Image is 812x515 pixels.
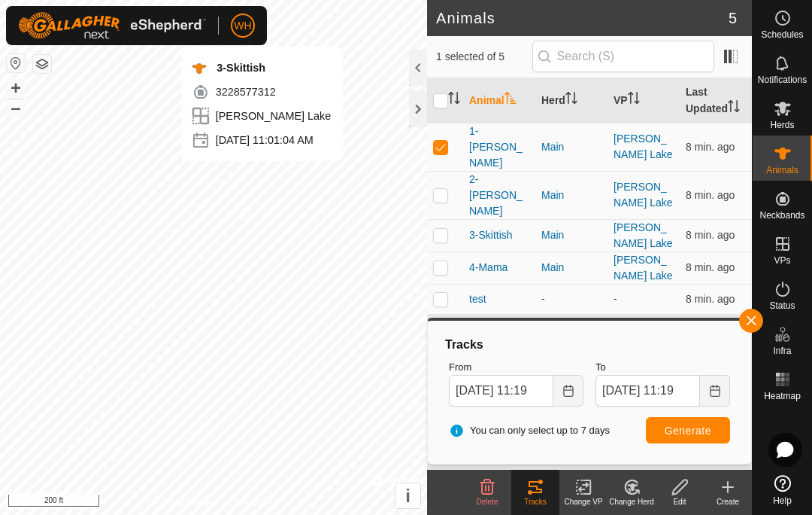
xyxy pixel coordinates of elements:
a: [PERSON_NAME] Lake [614,133,673,160]
button: Reset Map [7,54,25,72]
span: Aug 10, 2025 at 11:11 AM [686,293,735,305]
span: Status [769,301,795,310]
a: Contact Us [229,495,273,509]
span: Aug 10, 2025 at 11:11 AM [686,189,735,201]
span: 3-Skittish [217,62,265,74]
img: Gallagher Logo [18,12,206,39]
div: Change Herd [607,496,656,507]
button: Generate [646,417,730,443]
h2: Animals [436,9,729,27]
span: Schedules [761,30,803,39]
p-sorticon: Activate to sort [628,94,640,106]
span: Delete [477,498,498,506]
span: Generate [665,425,711,437]
a: [PERSON_NAME] Lake [614,181,673,209]
span: 2-[PERSON_NAME] [469,172,529,219]
th: Animal [463,78,535,123]
div: [PERSON_NAME] Lake [192,107,332,125]
button: – [7,99,25,117]
span: WH [234,18,251,34]
span: test [469,291,486,307]
div: Change VP [559,496,607,507]
span: 5 [729,7,737,29]
a: Privacy Policy [154,495,211,509]
th: Last Updated [680,78,752,123]
th: VP [607,78,680,123]
span: 4-Mama [469,260,507,276]
input: Search (S) [532,41,714,72]
span: 1-[PERSON_NAME] [469,123,529,171]
span: You can only select up to 7 days [449,423,610,438]
p-sorticon: Activate to sort [565,94,577,106]
span: Notifications [758,75,807,84]
button: Choose Date [700,375,730,407]
p-sorticon: Activate to sort [728,102,740,114]
span: Aug 10, 2025 at 11:11 AM [686,261,735,273]
app-display-virtual-paddock-transition: - [614,293,617,305]
div: Main [541,139,601,155]
button: i [395,483,420,508]
span: Aug 10, 2025 at 11:11 AM [686,229,735,241]
span: Infra [773,346,791,355]
div: Main [541,187,601,203]
div: 3228577312 [192,83,332,101]
div: - [541,291,601,307]
div: Main [541,260,601,276]
p-sorticon: Activate to sort [448,94,460,106]
p-sorticon: Activate to sort [504,94,517,106]
a: Help [753,469,812,511]
span: Heatmap [764,392,801,401]
div: Edit [656,496,704,507]
button: Choose Date [553,375,583,407]
span: i [405,486,411,506]
div: [DATE] 11:01:04 AM [192,131,332,149]
a: [PERSON_NAME] Lake [614,254,673,282]
span: Help [773,496,792,505]
div: Main [541,227,601,243]
label: To [595,360,730,375]
label: From [449,360,583,375]
span: VPs [774,256,790,265]
button: Map Layers [33,55,51,73]
span: Herds [770,120,794,130]
button: + [7,79,25,97]
span: 1 selected of 5 [436,49,532,65]
span: Aug 10, 2025 at 11:11 AM [686,141,735,153]
a: [PERSON_NAME] Lake [614,221,673,249]
th: Herd [535,78,607,123]
span: Animals [766,166,798,175]
div: Create [704,496,752,507]
span: 3-Skittish [469,227,513,243]
span: Neckbands [759,211,804,220]
div: Tracks [443,336,736,354]
div: Tracks [511,496,559,507]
